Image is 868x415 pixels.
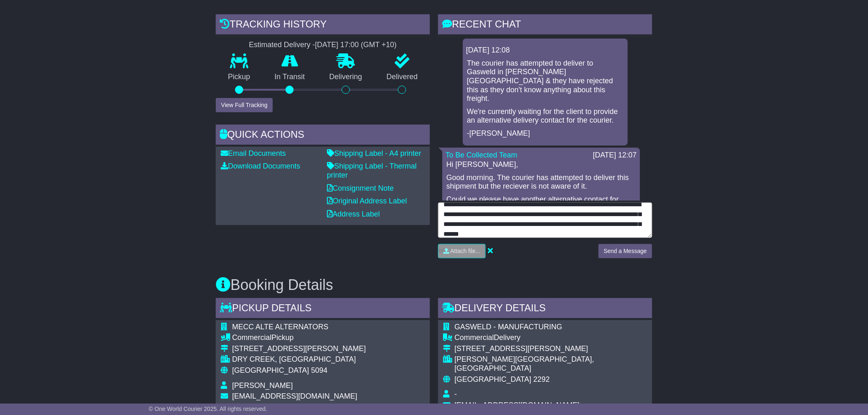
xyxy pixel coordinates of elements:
[315,41,397,50] div: [DATE] 17:00 (GMT +10)
[375,73,430,82] p: Delivered
[232,333,366,342] div: Pickup
[446,173,636,191] p: Good morning. The courier has attempted to deliver this shipment but the reciever is not aware of...
[232,333,272,342] span: Commercial
[467,129,624,138] p: -[PERSON_NAME]
[232,392,357,400] span: [EMAIL_ADDRESS][DOMAIN_NAME]
[455,375,531,383] span: [GEOGRAPHIC_DATA]
[455,333,494,342] span: Commercial
[149,406,267,412] span: © One World Courier 2025. All rights reserved.
[216,14,430,36] div: Tracking history
[455,333,647,342] div: Delivery
[455,323,562,331] span: GASWELD - MANUFACTURING
[593,151,637,160] div: [DATE] 12:07
[327,210,380,218] a: Address Label
[455,355,647,373] div: [PERSON_NAME][GEOGRAPHIC_DATA], [GEOGRAPHIC_DATA]
[455,390,457,398] span: -
[221,162,300,170] a: Download Documents
[216,125,430,147] div: Quick Actions
[598,244,652,258] button: Send a Message
[263,73,318,82] p: In Transit
[232,403,273,411] span: 0883498422
[446,195,636,213] p: Could we please have another alternative contact for delivery so we can provide it to the courier?
[445,151,517,159] a: To Be Collected Team
[311,366,327,374] span: 5094
[232,381,293,390] span: [PERSON_NAME]
[232,323,329,331] span: MECC ALTE ALTERNATORS
[232,344,366,353] div: [STREET_ADDRESS][PERSON_NAME]
[467,59,624,103] p: The courier has attempted to deliver to Gasweld in [PERSON_NAME][GEOGRAPHIC_DATA] & they have rej...
[455,401,580,409] span: [EMAIL_ADDRESS][DOMAIN_NAME]
[446,160,636,169] p: Hi [PERSON_NAME],
[533,375,550,383] span: 2292
[216,98,273,112] button: View Full Tracking
[438,14,652,36] div: RECENT CHAT
[216,298,430,320] div: Pickup Details
[216,73,263,82] p: Pickup
[232,355,366,364] div: DRY CREEK, [GEOGRAPHIC_DATA]
[327,184,394,192] a: Consignment Note
[327,197,407,205] a: Original Address Label
[327,162,417,179] a: Shipping Label - Thermal printer
[232,366,309,374] span: [GEOGRAPHIC_DATA]
[467,107,624,125] p: We're currently waiting for the client to provide an alternative delivery contact for the courier.
[216,277,652,293] h3: Booking Details
[221,149,286,157] a: Email Documents
[438,298,652,320] div: Delivery Details
[466,46,624,55] div: [DATE] 12:08
[216,41,430,50] div: Estimated Delivery -
[317,73,375,82] p: Delivering
[327,149,421,157] a: Shipping Label - A4 printer
[455,344,647,353] div: [STREET_ADDRESS][PERSON_NAME]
